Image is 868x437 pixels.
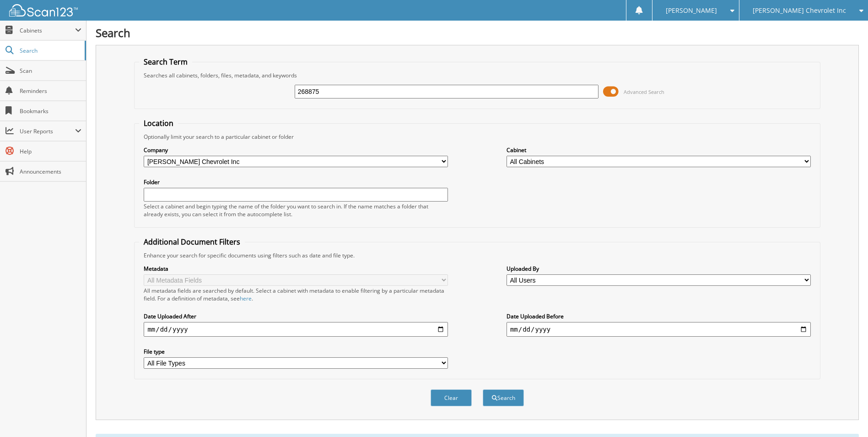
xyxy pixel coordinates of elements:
[20,127,75,135] span: User Reports
[96,25,859,40] h1: Search
[507,146,811,154] label: Cabinet
[20,147,81,155] span: Help
[144,322,448,337] input: start
[20,67,81,75] span: Scan
[9,4,78,16] img: scan123-logo-white.svg
[139,118,178,128] legend: Location
[240,295,252,302] a: here
[144,146,448,154] label: Company
[144,265,448,273] label: Metadata
[139,71,815,79] div: Searches all cabinets, folders, files, metadata, and keywords
[624,88,664,95] span: Advanced Search
[20,107,81,115] span: Bookmarks
[20,168,81,175] span: Announcements
[431,389,472,406] button: Clear
[139,251,815,259] div: Enhance your search for specific documents using filters such as date and file type.
[139,133,815,141] div: Optionally limit your search to a particular cabinet or folder
[144,348,448,355] label: File type
[139,237,245,247] legend: Additional Document Filters
[144,202,448,218] div: Select a cabinet and begin typing the name of the folder you want to search in. If the name match...
[20,47,80,55] span: Search
[144,178,448,186] label: Folder
[507,265,811,273] label: Uploaded By
[483,389,524,406] button: Search
[144,287,448,302] div: All metadata fields are searched by default. Select a cabinet with metadata to enable filtering b...
[144,312,448,320] label: Date Uploaded After
[666,8,717,13] span: [PERSON_NAME]
[507,322,811,337] input: end
[20,27,75,34] span: Cabinets
[507,312,811,320] label: Date Uploaded Before
[753,8,846,13] span: [PERSON_NAME] Chevrolet Inc
[139,57,192,67] legend: Search Term
[20,87,81,95] span: Reminders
